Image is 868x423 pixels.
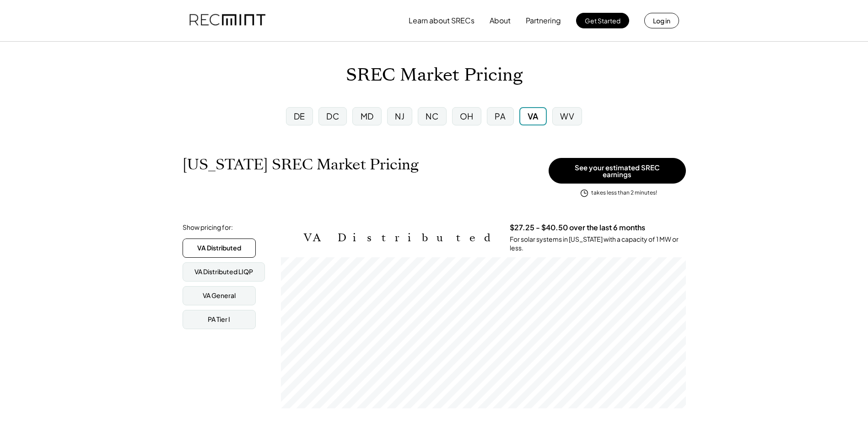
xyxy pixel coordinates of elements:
button: About [490,11,511,30]
div: Show pricing for: [183,223,233,232]
div: VA Distributed [197,244,241,253]
div: OH [460,110,474,122]
button: Log in [644,13,679,28]
div: PA [495,110,506,122]
h1: [US_STATE] SREC Market Pricing [183,156,419,174]
div: MD [361,110,374,122]
div: PA Tier I [208,315,230,324]
div: VA Distributed LIQP [194,267,253,277]
div: takes less than 2 minutes! [591,189,657,197]
div: NC [426,110,438,122]
button: Partnering [526,11,561,30]
div: NJ [395,110,404,122]
h2: VA Distributed [304,231,496,244]
button: See your estimated SREC earnings [549,158,686,184]
img: recmint-logotype%403x.png [189,5,265,36]
div: WV [560,110,574,122]
div: VA General [203,291,236,300]
div: For solar systems in [US_STATE] with a capacity of 1 MW or less. [510,235,686,253]
div: DE [294,110,305,122]
div: VA [528,110,539,122]
h3: $27.25 - $40.50 over the last 6 months [510,223,645,233]
h1: SREC Market Pricing [346,65,523,86]
button: Learn about SRECs [409,11,474,30]
button: Get Started [576,13,629,28]
div: DC [326,110,339,122]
